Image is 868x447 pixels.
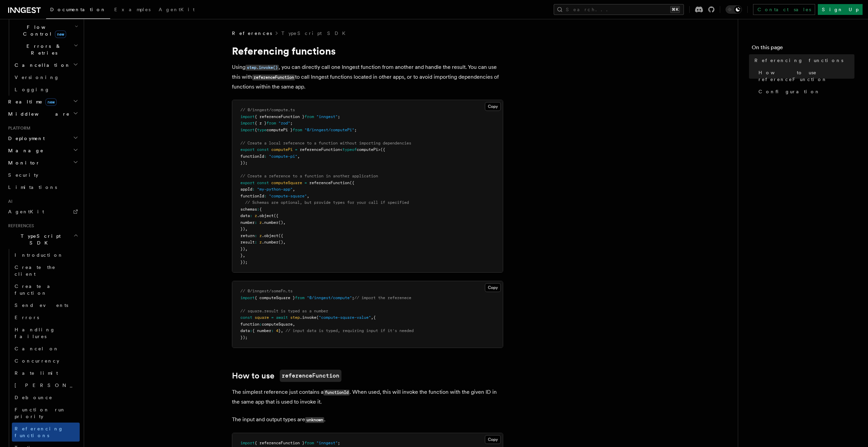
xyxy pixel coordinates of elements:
button: Copy [485,435,501,444]
a: Introduction [12,249,80,261]
button: Errors & Retries [12,40,80,59]
code: unknown [305,417,324,423]
span: appId [240,187,252,192]
a: Errors [12,311,80,324]
a: Contact sales [753,4,815,15]
span: Limitations [8,184,57,190]
span: , [293,187,295,192]
span: from [293,128,302,132]
span: }) [240,247,245,251]
button: Copy [485,283,501,292]
a: Rate limit [12,367,80,379]
span: { referenceFunction } [255,114,304,119]
button: Flow Controlnew [12,21,80,40]
span: }) [240,227,245,231]
code: referenceFunction [280,370,341,382]
span: , [245,227,248,231]
button: Copy [485,102,501,111]
span: "compute-square-value" [319,315,371,320]
span: Flow Control [12,24,75,37]
button: Search...⌘K [554,4,684,15]
span: Referencing functions [15,426,63,438]
span: // Schemas are optional, but provide types for your call if specified [245,200,409,205]
span: { [259,207,262,212]
button: Manage [5,144,80,157]
a: AgentKit [155,2,199,18]
span: : [257,207,259,212]
span: // input data is typed, requiring input if it's needed [285,328,414,333]
span: Errors & Retries [12,43,74,56]
span: : [255,240,257,245]
span: "my-python-app" [257,187,293,192]
button: TypeScript SDK [5,230,80,249]
span: new [45,98,57,106]
a: How to usereferenceFunction [232,370,341,382]
span: z [259,233,262,238]
button: Realtimenew [5,96,80,108]
span: { referenceFunction } [255,441,304,445]
span: Referencing functions [754,57,843,64]
span: Cancellation [12,62,71,69]
span: await [276,315,288,320]
a: Security [5,169,80,181]
span: typeof [342,147,357,152]
span: ; [354,128,357,132]
span: References [5,223,34,229]
span: ( [316,315,319,320]
span: { z } [255,121,267,125]
span: from [267,121,276,125]
a: Create the client [12,261,80,280]
span: const [240,315,252,320]
span: data [240,213,250,218]
span: : [264,154,267,159]
span: }); [240,335,248,340]
span: , [293,322,295,327]
span: .object [262,233,278,238]
span: Logging [15,87,50,92]
span: Debounce [15,395,53,400]
span: const [257,147,269,152]
span: Security [8,172,38,178]
span: Monitor [5,159,40,166]
span: schemas [240,207,257,212]
a: Cancel on [12,343,80,355]
a: [PERSON_NAME] [12,379,80,391]
span: "compute-square" [269,194,307,198]
kbd: ⌘K [670,6,680,13]
span: ; [338,114,340,119]
span: Rate limit [15,370,58,376]
a: Limitations [5,181,80,193]
span: export [240,147,255,152]
span: , [245,247,248,251]
span: Platform [5,125,31,131]
a: Referencing functions [752,54,854,66]
span: Create the client [15,265,56,277]
span: , [307,194,309,198]
span: Examples [114,7,151,12]
span: : [264,194,267,198]
span: referenceFunction [300,147,340,152]
span: Deployment [5,135,45,142]
span: : [259,322,262,327]
span: AgentKit [8,209,44,214]
span: ; [352,295,354,300]
span: ; [338,441,340,445]
span: // @/inngest/someFn.ts [240,289,293,293]
span: referenceFunction [309,180,350,185]
span: functionId [240,194,264,198]
code: referenceFunction [252,75,295,80]
a: Logging [12,83,80,96]
span: ({ [350,180,354,185]
span: export [240,180,255,185]
span: "@/inngest/computePi" [304,128,354,132]
a: Debounce [12,391,80,404]
span: type [257,128,267,132]
p: Using , you can directly call one Inngest function from another and handle the result. You can us... [232,62,503,92]
span: .number [262,220,278,225]
span: Documentation [50,7,106,12]
span: // Create a local reference to a function without importing dependencies [240,141,411,145]
button: Cancellation [12,59,80,71]
span: { number [252,328,271,333]
span: from [304,441,314,445]
a: AgentKit [5,206,80,218]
